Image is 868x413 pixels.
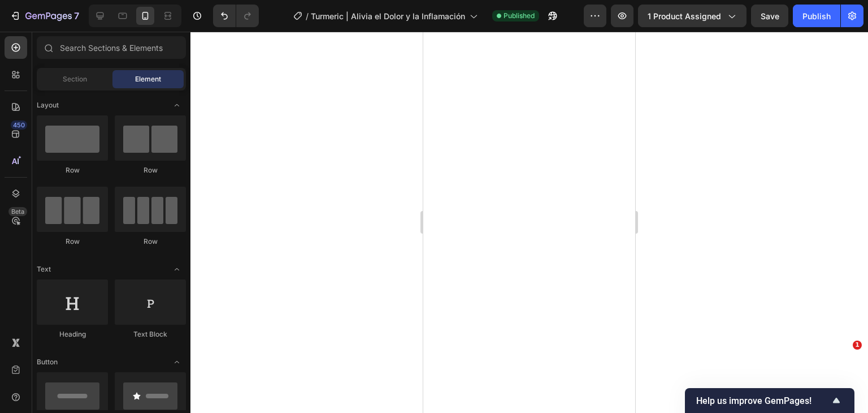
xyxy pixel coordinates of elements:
button: Save [751,5,788,27]
div: Heading [37,329,108,339]
div: Row [37,236,108,247]
span: Layout [37,100,59,110]
span: Turmeric | Alivia el Dolor y la Inflamación [311,10,465,22]
div: 450 [11,121,27,130]
button: Publish [793,5,840,27]
button: 1 product assigned [638,5,747,27]
span: 1 product assigned [648,10,721,22]
span: Toggle open [168,260,186,278]
span: Published [504,11,535,21]
div: Row [115,236,186,247]
span: Save [761,11,779,21]
span: Toggle open [168,353,186,371]
span: Help us improve GemPages! [696,395,830,406]
div: Beta [8,207,27,216]
span: Toggle open [168,96,186,114]
button: Show survey - Help us improve GemPages! [696,394,843,407]
input: Search Sections & Elements [37,36,186,59]
p: 7 [74,9,79,23]
span: Text [37,264,51,274]
span: Section [63,74,87,84]
span: / [306,10,309,22]
span: 1 [853,341,862,350]
div: Publish [802,10,831,22]
div: Text Block [115,329,186,339]
div: Row [115,165,186,175]
div: Undo/Redo [213,5,259,27]
span: Button [37,357,58,367]
button: 7 [5,5,84,27]
iframe: Design area [423,32,635,413]
div: Row [37,165,108,175]
span: Element [135,74,161,84]
iframe: Intercom live chat [830,358,857,385]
